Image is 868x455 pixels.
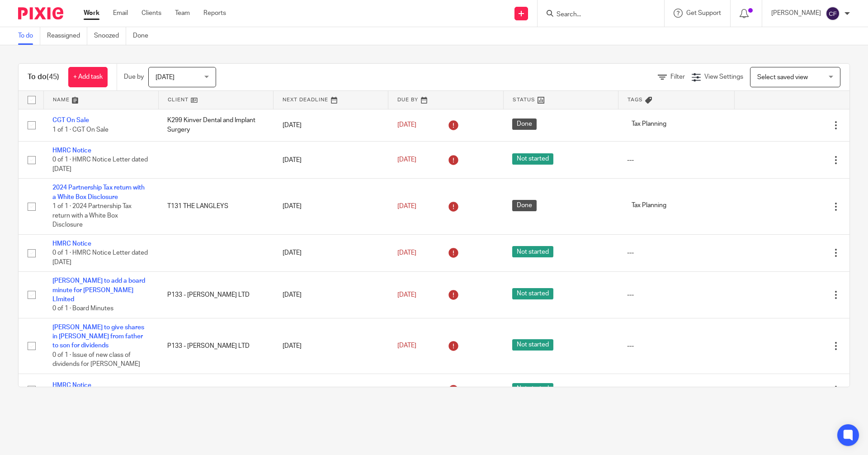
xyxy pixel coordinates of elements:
[158,318,273,374] td: P133 - [PERSON_NAME] LTD
[670,74,685,80] span: Filter
[686,10,721,16] span: Get Support
[397,387,416,393] span: [DATE]
[142,9,161,18] a: Clients
[397,203,416,209] span: [DATE]
[512,118,537,130] span: Done
[627,156,725,165] div: ---
[627,97,643,102] span: Tags
[397,250,416,256] span: [DATE]
[397,156,416,163] span: [DATE]
[52,147,91,154] a: HMRC Notice
[627,341,725,351] div: ---
[274,318,388,374] td: [DATE]
[52,241,91,247] a: HMRC Notice
[397,343,416,349] span: [DATE]
[18,7,63,19] img: Pixie
[397,122,416,128] span: [DATE]
[47,27,87,45] a: Reassigned
[274,141,388,178] td: [DATE]
[18,27,40,45] a: To do
[52,278,145,303] a: [PERSON_NAME] to add a board minute for [PERSON_NAME] LImited
[94,27,126,45] a: Snoozed
[158,179,273,234] td: T131 THE LANGLEYS
[512,383,553,394] span: Not started
[84,9,99,18] a: Work
[52,305,113,312] span: 0 of 1 · Board Minutes
[47,73,59,81] span: (45)
[113,9,128,18] a: Email
[274,179,388,234] td: [DATE]
[156,74,175,81] span: [DATE]
[175,9,190,18] a: Team
[68,67,108,87] a: + Add task
[52,352,140,368] span: 0 of 1 · Issue of new class of dividends for [PERSON_NAME]
[274,109,388,141] td: [DATE]
[52,382,91,389] a: HMRC Notice
[52,324,144,349] a: [PERSON_NAME] to give shares in [PERSON_NAME] from father to son for dividends
[274,234,388,271] td: [DATE]
[52,185,145,200] a: 2024 Partnership Tax return with a White Box Disclosure
[771,9,821,18] p: [PERSON_NAME]
[627,248,725,257] div: ---
[627,118,671,130] span: Tax Planning
[124,72,144,81] p: Due by
[704,74,743,80] span: View Settings
[158,272,273,318] td: P133 - [PERSON_NAME] LTD
[52,157,148,173] span: 0 of 1 · HMRC Notice Letter dated [DATE]
[512,200,537,211] span: Done
[556,11,637,19] input: Search
[627,385,725,394] div: ---
[52,250,148,265] span: 0 of 1 · HMRC Notice Letter dated [DATE]
[512,153,553,165] span: Not started
[627,290,725,299] div: ---
[52,203,132,228] span: 1 of 1 · 2024 Partnership Tax return with a White Box Disclosure
[512,246,553,257] span: Not started
[397,292,416,298] span: [DATE]
[52,127,108,133] span: 1 of 1 · CGT On Sale
[274,272,388,318] td: [DATE]
[158,109,273,141] td: K299 Kinver Dental and Implant Surgery
[826,6,840,21] img: svg%3E
[133,27,155,45] a: Done
[52,117,89,123] a: CGT On Sale
[28,72,59,82] h1: To do
[757,74,808,81] span: Select saved view
[203,9,226,18] a: Reports
[512,288,553,299] span: Not started
[512,339,553,351] span: Not started
[274,374,388,406] td: [DATE]
[627,200,671,211] span: Tax Planning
